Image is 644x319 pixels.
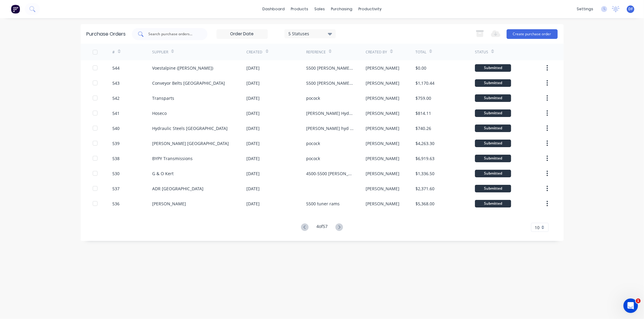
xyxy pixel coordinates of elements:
div: [DATE] [247,95,260,101]
div: [PERSON_NAME] [366,80,399,86]
div: 4 of 57 [316,223,328,232]
div: [DATE] [247,65,260,71]
div: [DATE] [247,110,260,116]
div: 541 [112,110,120,116]
div: pocock [306,155,320,162]
div: 5 Statuses [288,30,332,37]
div: Conveyor Belts [GEOGRAPHIC_DATA] [152,80,225,86]
div: pocock [306,140,320,147]
div: Submitted [475,185,511,192]
div: products [288,5,311,14]
div: productivity [355,5,385,14]
div: $2,371.60 [415,185,434,192]
div: [PERSON_NAME] [GEOGRAPHIC_DATA] [152,140,229,147]
span: 1 [636,298,641,303]
div: Submitted [475,64,511,72]
div: Purchase Orders [87,30,126,38]
div: Submitted [475,170,511,177]
div: [PERSON_NAME] [366,95,399,101]
div: BYPY Transmissions [152,155,193,162]
div: [DATE] [247,125,260,131]
div: $759.00 [415,95,431,101]
div: $1,336.50 [415,170,434,177]
div: [PERSON_NAME] [366,125,399,131]
div: Submitted [475,200,511,207]
div: $0.00 [415,65,426,71]
div: [DATE] [247,185,260,192]
div: $6,919.63 [415,155,434,162]
div: purchasing [328,5,355,14]
div: [PERSON_NAME] [366,140,399,147]
div: [PERSON_NAME] [366,155,399,162]
div: [DATE] [247,80,260,86]
span: DF [628,6,633,12]
div: ADR [GEOGRAPHIC_DATA] [152,185,203,192]
div: 539 [112,140,120,147]
div: Created By [366,49,387,55]
div: 538 [112,155,120,162]
img: Factory [11,5,20,14]
div: pocock [306,95,320,101]
input: Order Date [217,30,268,39]
div: [DATE] [247,201,260,207]
div: [DATE] [247,140,260,147]
div: Voestalpine ([PERSON_NAME]) [152,65,213,71]
div: [DATE] [247,155,260,162]
div: [PERSON_NAME] [366,65,399,71]
input: Search purchase orders... [148,31,198,37]
div: settings [574,5,596,14]
div: [DATE] [247,170,260,177]
div: Hoseco [152,110,167,116]
div: # [112,49,115,55]
button: Create purchase order [507,29,558,39]
div: Transparts [152,95,174,101]
div: [PERSON_NAME] [366,201,399,207]
div: sales [311,5,328,14]
div: Supplier [152,49,168,55]
div: [PERSON_NAME] [366,170,399,177]
div: 530 [112,170,120,177]
div: Reference [306,49,326,55]
div: [PERSON_NAME] [366,185,399,192]
div: 536 [112,201,120,207]
div: Submitted [475,109,511,117]
div: 5500 [PERSON_NAME] pins [306,65,354,71]
div: Submitted [475,79,511,87]
div: 544 [112,65,120,71]
div: 543 [112,80,120,86]
div: Total [415,49,426,55]
div: 537 [112,185,120,192]
div: [PERSON_NAME] hyd lines [306,125,354,131]
div: Created [247,49,263,55]
span: 10 [535,224,540,231]
div: $5,368.00 [415,201,434,207]
div: G & O Kert [152,170,174,177]
div: 5500 [PERSON_NAME] deflector [306,80,354,86]
div: Submitted [475,125,511,132]
div: [PERSON_NAME] [152,201,186,207]
div: [PERSON_NAME] [366,110,399,116]
div: 542 [112,95,120,101]
div: $740.26 [415,125,431,131]
div: Hydraulic Steels [GEOGRAPHIC_DATA] [152,125,228,131]
div: 4500-5500 [PERSON_NAME] shaft [306,170,354,177]
div: 540 [112,125,120,131]
div: Submitted [475,140,511,147]
div: 5500 tuner rams [306,201,340,207]
div: $4,263.30 [415,140,434,147]
div: Status [475,49,488,55]
div: Submitted [475,94,511,102]
div: $1,170.44 [415,80,434,86]
div: $814.11 [415,110,431,116]
iframe: Intercom live chat [623,298,638,313]
a: dashboard [259,5,288,14]
div: Submitted [475,155,511,162]
div: [PERSON_NAME] Hydraulics skid test port [306,110,354,116]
